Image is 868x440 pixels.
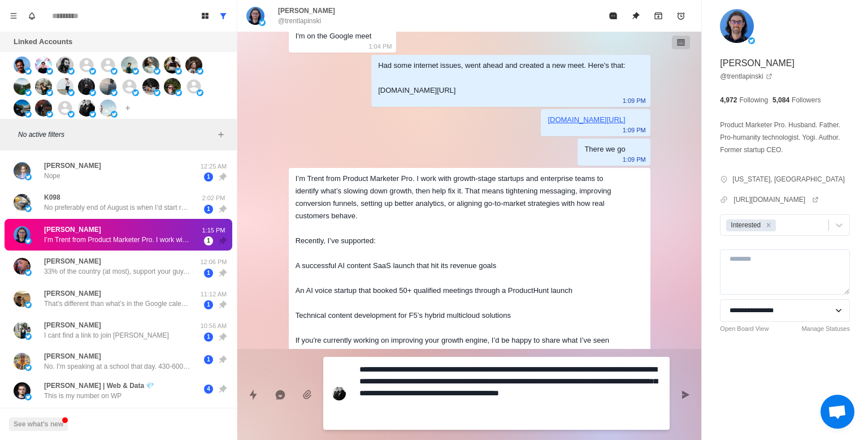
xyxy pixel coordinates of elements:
[720,119,850,156] p: Product Marketer Pro. Husband. Father. Pro-humanity technologist. Yogi. Author. Former startup CEO.
[242,383,264,406] button: Quick replies
[720,57,795,70] p: [PERSON_NAME]
[296,383,319,406] button: Add media
[720,9,754,43] img: picture
[44,381,155,391] p: [PERSON_NAME] | Web & Data 💎
[748,37,755,44] img: picture
[44,299,191,309] p: That’s different than what’s in the Google calendar invite
[89,89,96,96] img: picture
[44,361,191,372] p: No. I'm speaking at a school that day. 430-600 pm
[154,89,160,96] img: picture
[199,257,228,267] p: 12:06 PM
[44,192,60,202] p: K098
[121,101,134,115] button: Add account
[89,111,96,118] img: picture
[57,78,73,95] img: picture
[44,161,101,171] p: [PERSON_NAME]
[18,130,214,140] p: No active filters
[44,256,101,266] p: [PERSON_NAME]
[57,57,73,74] img: picture
[23,7,41,25] button: Notifications
[175,89,182,96] img: picture
[674,383,697,406] button: Send message
[792,95,821,105] p: Followers
[132,89,139,96] img: picture
[44,330,169,340] p: I cant find a link to join [PERSON_NAME]
[44,288,101,299] p: [PERSON_NAME]
[25,364,32,371] img: picture
[164,57,181,74] img: picture
[199,193,228,203] p: 2:02 PM
[14,162,31,179] img: picture
[44,351,101,361] p: [PERSON_NAME]
[204,300,213,309] span: 1
[25,269,32,276] img: picture
[35,78,52,95] img: picture
[548,115,625,124] a: [DOMAIN_NAME][URL]
[154,68,160,75] img: picture
[68,89,75,96] img: picture
[296,30,372,42] div: I'm on the Google meet
[772,95,789,105] p: 5,084
[164,78,181,95] img: picture
[204,172,213,182] span: 1
[278,6,335,16] p: [PERSON_NAME]
[35,100,52,117] img: picture
[185,57,202,74] img: picture
[204,355,213,364] span: 1
[25,174,32,180] img: picture
[204,269,213,278] span: 1
[25,238,32,244] img: picture
[259,19,266,26] img: picture
[5,7,23,25] button: Menu
[14,100,31,117] img: picture
[14,322,31,339] img: picture
[99,100,116,117] img: picture
[46,89,53,96] img: picture
[44,225,101,235] p: [PERSON_NAME]
[762,219,775,231] div: Remove Interested
[14,194,31,211] img: picture
[727,219,762,231] div: Interested
[111,68,118,75] img: picture
[14,226,31,243] img: picture
[99,78,116,95] img: picture
[25,301,32,308] img: picture
[14,353,31,370] img: picture
[44,171,60,181] p: Nope
[214,7,232,25] button: Show all conversations
[821,395,854,429] a: Open chat
[332,387,346,400] img: picture
[739,95,768,105] p: Following
[44,320,101,330] p: [PERSON_NAME]
[204,385,213,394] span: 4
[199,226,228,235] p: 1:15 PM
[25,394,32,400] img: picture
[78,100,95,117] img: picture
[14,382,31,399] img: picture
[720,324,769,334] a: Open Board View
[214,128,228,141] button: Add filters
[801,324,850,334] a: Manage Statuses
[199,162,228,171] p: 12:25 AM
[68,111,75,118] img: picture
[196,7,214,25] button: Board View
[197,89,203,96] img: picture
[9,417,68,431] button: See what's new
[14,57,31,74] img: picture
[44,202,191,213] p: No preferably end of August is when I’d start reaching out to people
[720,95,737,105] p: 4,972
[204,236,213,245] span: 1
[25,89,32,96] img: picture
[111,111,118,118] img: picture
[142,57,159,74] img: picture
[732,174,844,184] p: [US_STATE], [GEOGRAPHIC_DATA]
[142,78,159,95] img: picture
[199,290,228,299] p: 11:12 AM
[25,111,32,118] img: picture
[175,68,182,75] img: picture
[197,68,203,75] img: picture
[670,5,692,27] button: Add reminder
[647,5,670,27] button: Archive
[14,78,31,95] img: picture
[720,71,772,81] a: @trentlapinski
